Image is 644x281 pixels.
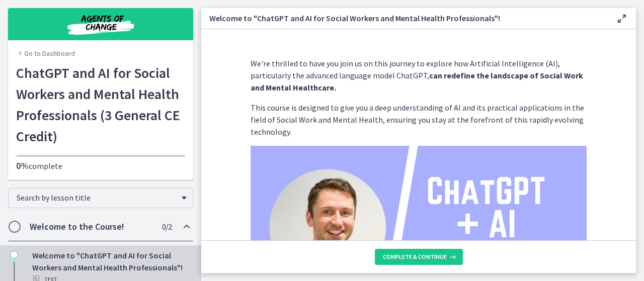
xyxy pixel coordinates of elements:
[17,193,177,203] span: Search by lesson title
[16,48,75,58] a: Go to Dashboard
[209,12,600,24] h3: Welcome to "ChatGPT and AI for Social Workers and Mental Health Professionals"!
[375,249,463,265] button: Complete & continue
[251,102,587,138] p: This course is designed to give you a deep understanding of AI and its practical applications in ...
[16,62,185,147] h1: ChatGPT and AI for Social Workers and Mental Health Professionals (3 General CE Credit)
[251,57,587,93] p: We're thrilled to have you join us on this journey to explore how Artificial Intelligence (AI), p...
[383,253,447,261] span: Complete & continue
[162,221,172,233] span: 0 / 2
[30,221,152,233] h2: Welcome to the Course!
[40,12,161,36] img: Agents of Change
[16,160,185,172] p: complete
[16,160,29,171] span: 0%
[8,188,193,208] div: Search by lesson title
